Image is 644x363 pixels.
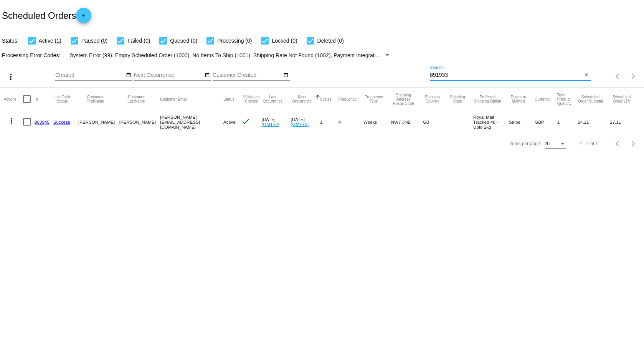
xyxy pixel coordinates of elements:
h2: Scheduled Orders [2,8,91,23]
mat-cell: 24.21 [578,111,610,133]
button: Previous page [610,136,626,151]
button: Change sorting for ShippingPostcode [391,93,416,106]
button: Next page [626,136,641,151]
mat-header-cell: Actions [4,88,23,111]
span: 20 [545,141,550,146]
mat-icon: date_range [205,72,210,78]
span: Processing Error Codes: [2,52,61,58]
mat-cell: Royal Mail Tracked 48 - Upto 2kg [473,111,509,133]
span: Status: [2,38,19,44]
mat-header-cell: Total Product Quantity [557,88,578,111]
button: Change sorting for ShippingCountry [423,95,442,103]
span: Paused (0) [81,36,107,45]
mat-cell: 27.11 [610,111,640,133]
button: Change sorting for PreferredShippingOption [473,95,502,103]
button: Change sorting for CustomerEmail [160,97,187,101]
mat-icon: more_vert [6,72,15,81]
button: Change sorting for LifetimeValue [610,95,633,103]
mat-cell: GB [423,111,449,133]
button: Change sorting for Cycles [320,97,332,101]
button: Previous page [610,69,626,84]
span: Active [223,119,236,124]
mat-icon: date_range [283,72,289,78]
button: Change sorting for Status [223,97,234,101]
mat-cell: 4 [339,111,363,133]
mat-cell: 1 [320,111,339,133]
div: Items per page: [509,141,541,146]
mat-icon: date_range [126,72,131,78]
span: Deleted (0) [317,36,344,45]
button: Change sorting for Subtotal [578,95,603,103]
a: (GMT+0) [291,122,309,127]
span: Locked (0) [272,36,297,45]
mat-header-cell: Validation Checks [241,88,261,111]
span: Active (1) [39,36,61,45]
button: Clear [583,71,591,80]
input: Created [55,72,124,78]
mat-cell: [DATE] [261,111,291,133]
mat-cell: [PERSON_NAME][EMAIL_ADDRESS][DOMAIN_NAME] [160,111,223,133]
span: Failed (0) [127,36,150,45]
mat-cell: Stripe [509,111,535,133]
button: Change sorting for LastProcessingCycleId [53,95,71,103]
a: (GMT+0) [261,122,279,127]
mat-icon: check [241,117,250,126]
mat-icon: add [79,13,88,22]
button: Change sorting for LastOccurrenceUtc [261,95,284,103]
a: Success [53,119,70,124]
mat-cell: [PERSON_NAME] [119,111,160,133]
button: Change sorting for NextOccurrenceUtc [291,95,313,103]
button: Change sorting for ShippingState [449,95,466,103]
button: Change sorting for FrequencyType [363,95,384,103]
mat-select: Filter by Processing Error Codes [70,51,391,60]
input: Next Occurrence [134,72,203,78]
mat-icon: close [584,72,589,78]
a: 983945 [35,119,50,124]
mat-cell: [PERSON_NAME] [78,111,119,133]
button: Change sorting for PaymentMethod.Type [509,95,528,103]
button: Change sorting for CustomerLastName [119,95,154,103]
button: Change sorting for Frequency [339,97,357,101]
mat-select: Items per page: [545,141,566,147]
button: Change sorting for CurrencyIso [535,97,550,101]
button: Change sorting for CustomerFirstName [78,95,112,103]
button: Next page [626,69,641,84]
span: Processing (0) [217,36,252,45]
mat-icon: more_vert [7,116,16,126]
mat-cell: [DATE] [291,111,320,133]
mat-cell: GBP [535,111,557,133]
mat-cell: Weeks [363,111,391,133]
mat-cell: NW7 3NB [391,111,423,133]
input: Search [430,72,582,78]
span: Queued (0) [170,36,197,45]
mat-cell: 1 [557,111,578,133]
div: 1 - 1 of 1 [580,141,598,146]
button: Change sorting for Id [35,97,38,101]
input: Customer Created [213,72,282,78]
